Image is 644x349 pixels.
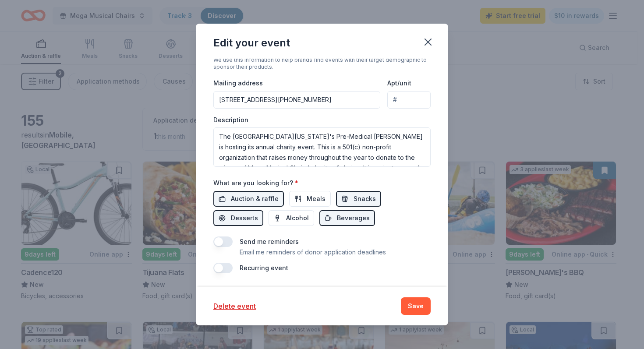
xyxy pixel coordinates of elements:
[213,36,290,50] div: Edit your event
[213,56,431,71] div: We use this information to help brands find events with their target demographic to sponsor their...
[213,210,263,226] button: Desserts
[354,194,376,204] span: Snacks
[337,213,370,223] span: Beverages
[319,210,375,226] button: Beverages
[286,213,309,223] span: Alcohol
[307,194,326,204] span: Meals
[213,116,248,124] label: Description
[231,213,258,223] span: Desserts
[240,247,386,257] p: Email me reminders of donor application deadlines
[213,91,380,109] input: Enter a US address
[269,210,314,226] button: Alcohol
[213,191,284,207] button: Auction & raffle
[213,179,298,187] label: What are you looking for?
[240,238,299,245] label: Send me reminders
[213,127,431,167] textarea: The [GEOGRAPHIC_DATA][US_STATE]'s Pre-Medical [PERSON_NAME] is hosting its annual charity event. ...
[289,191,331,207] button: Meals
[387,91,431,109] input: #
[387,79,411,88] label: Apt/unit
[336,191,381,207] button: Snacks
[231,194,279,204] span: Auction & raffle
[401,297,431,315] button: Save
[213,301,256,311] button: Delete event
[213,79,263,88] label: Mailing address
[240,264,288,271] label: Recurring event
